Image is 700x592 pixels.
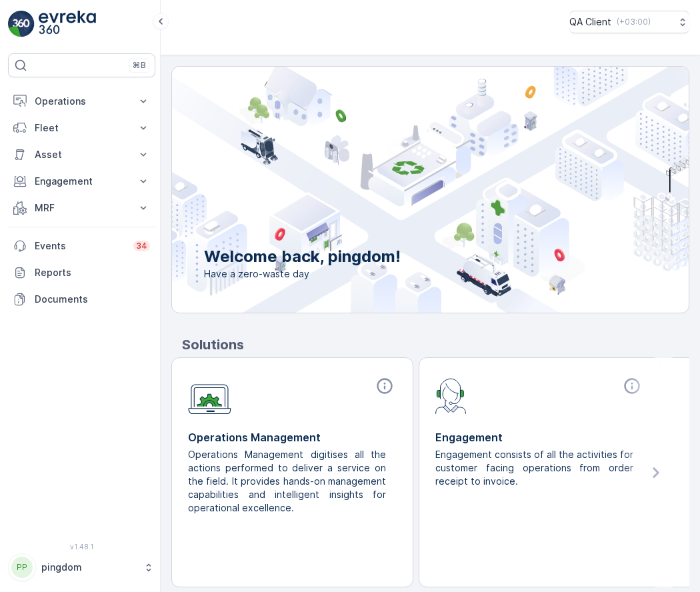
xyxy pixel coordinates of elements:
[35,293,150,306] p: Documents
[35,266,150,279] p: Reports
[8,553,155,581] button: PPpingdom
[35,175,129,188] p: Engagement
[133,60,146,71] p: ⌘B
[8,233,155,259] a: Events34
[204,246,401,267] p: Welcome back, pingdom!
[435,377,467,414] img: module-icon
[204,267,401,281] span: Have a zero-waste day
[569,15,611,29] p: QA Client
[188,448,386,515] p: Operations Management digitises all the actions performed to deliver a service on the field. It p...
[8,168,155,195] button: Engagement
[188,429,397,445] p: Operations Management
[617,17,651,27] p: ( +03:00 )
[112,67,689,313] img: city illustration
[8,195,155,221] button: MRF
[569,11,689,33] button: QA Client(+03:00)
[8,115,155,141] button: Fleet
[182,335,689,355] p: Solutions
[35,239,125,253] p: Events
[35,121,129,135] p: Fleet
[35,95,129,108] p: Operations
[8,286,155,313] a: Documents
[8,543,155,551] span: v 1.48.1
[35,201,129,215] p: MRF
[136,241,147,251] p: 34
[8,259,155,286] a: Reports
[188,377,231,415] img: module-icon
[435,429,644,445] p: Engagement
[41,561,137,574] p: pingdom
[39,11,96,37] img: logo_light-DOdMpM7g.png
[8,88,155,115] button: Operations
[8,141,155,168] button: Asset
[11,557,33,578] div: PP
[35,148,129,161] p: Asset
[8,11,35,37] img: logo
[435,448,633,488] p: Engagement consists of all the activities for customer facing operations from order receipt to in...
